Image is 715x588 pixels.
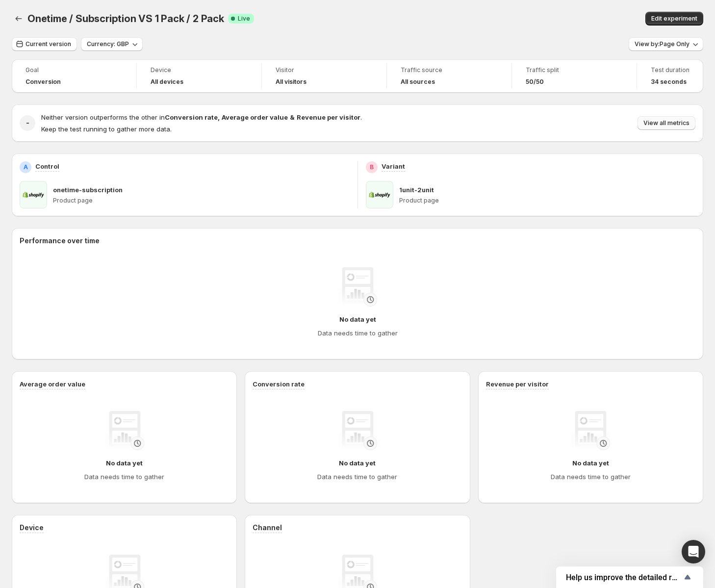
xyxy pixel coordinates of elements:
[151,66,248,74] span: Device
[571,411,610,450] img: No data yet
[682,540,705,563] div: Open Intercom Messenger
[486,379,549,389] h3: Revenue per visitor
[572,458,609,468] h4: No data yet
[401,78,435,86] h4: All sources
[366,181,393,208] img: 1unit-2unit
[165,113,218,121] strong: Conversion rate
[318,328,398,338] h4: Data needs time to gather
[566,571,693,583] button: Show survey - Help us improve the detailed report for A/B campaigns
[401,66,498,74] span: Traffic source
[290,113,295,121] strong: &
[26,65,123,87] a: GoalConversion
[526,65,623,87] a: Traffic split50/50
[526,78,544,86] span: 50/50
[399,185,434,195] p: 1unit-2unit
[41,113,362,121] span: Neither version outperforms the other in .
[20,523,44,533] h3: Device
[339,458,376,468] h4: No data yet
[81,37,143,51] button: Currency: GBP
[638,116,695,130] button: View all metrics
[566,573,682,582] span: Help us improve the detailed report for A/B campaigns
[526,66,623,74] span: Traffic split
[276,65,373,87] a: VisitorAll visitors
[253,523,282,533] h3: Channel
[87,40,129,48] span: Currency: GBP
[551,472,631,482] h4: Data needs time to gather
[106,458,143,468] h4: No data yet
[370,163,374,171] h2: B
[20,236,695,246] h2: Performance over time
[35,161,59,171] p: Control
[151,78,183,86] h4: All devices
[651,66,689,74] span: Test duration
[53,185,123,195] p: onetime-subscription
[222,113,288,121] strong: Average order value
[635,40,689,48] span: View by: Page Only
[12,37,77,51] button: Current version
[317,472,397,482] h4: Data needs time to gather
[24,163,28,171] h2: A
[338,411,377,450] img: No data yet
[53,197,350,205] p: Product page
[401,65,498,87] a: Traffic sourceAll sources
[339,314,376,324] h4: No data yet
[26,118,29,128] h2: -
[20,379,85,389] h3: Average order value
[84,472,164,482] h4: Data needs time to gather
[26,78,61,86] span: Conversion
[276,66,373,74] span: Visitor
[20,181,47,208] img: onetime-subscription
[26,40,71,48] span: Current version
[651,65,689,87] a: Test duration34 seconds
[41,125,172,133] span: Keep the test running to gather more data.
[297,113,360,121] strong: Revenue per visitor
[338,267,377,307] img: No data yet
[151,65,248,87] a: DeviceAll devices
[645,12,703,26] button: Edit experiment
[27,13,224,25] span: Onetime / Subscription VS 1 Pack / 2 Pack
[399,197,696,205] p: Product page
[651,15,697,23] span: Edit experiment
[12,12,26,26] button: Back
[253,379,305,389] h3: Conversion rate
[643,119,689,127] span: View all metrics
[276,78,306,86] h4: All visitors
[238,15,250,23] span: Live
[629,37,703,51] button: View by:Page Only
[382,161,405,171] p: Variant
[218,113,220,121] strong: ,
[26,66,123,74] span: Goal
[651,78,687,86] span: 34 seconds
[105,411,144,450] img: No data yet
